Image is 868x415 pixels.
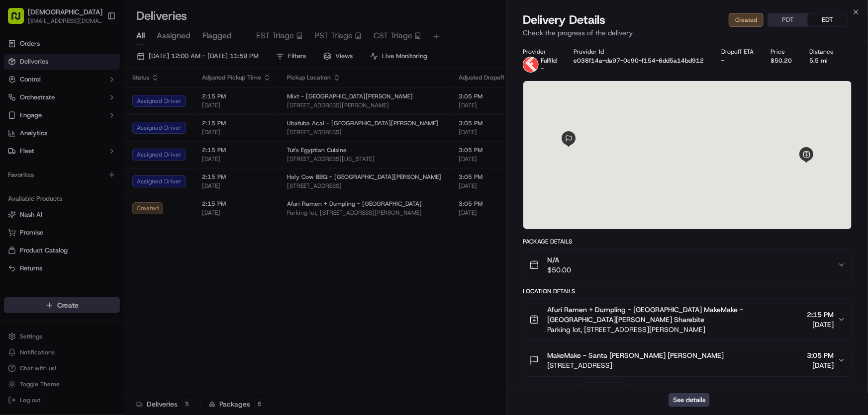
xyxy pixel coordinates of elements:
span: [DATE] [807,360,834,370]
div: - [721,57,755,65]
span: 3:05 PM [807,350,834,360]
div: Price [771,48,793,56]
button: Add Event [583,383,627,395]
span: Parking lot, [STREET_ADDRESS][PERSON_NAME] [547,325,803,334]
div: 5.5 mi [809,57,835,65]
button: EDT [808,13,848,26]
button: See details [669,393,710,407]
p: Fulflld [541,57,557,65]
a: 📗Knowledge Base [6,140,80,158]
div: Start new chat [34,95,163,105]
img: 1736555255976-a54dd68f-1ca7-489b-9aae-adbdc363a1c4 [10,95,28,113]
span: MakeMake - Santa [PERSON_NAME] [PERSON_NAME] [547,350,724,360]
button: Start new chat [169,98,181,110]
span: Delivery Details [523,12,605,28]
span: - [541,65,544,73]
button: N/A$50.00 [523,249,852,281]
div: Package Details [523,238,852,246]
button: Afuri Ramen + Dumpling - [GEOGRAPHIC_DATA] MakeMake - [GEOGRAPHIC_DATA][PERSON_NAME] SharebitePar... [523,299,852,340]
span: [STREET_ADDRESS] [547,360,724,370]
span: Pylon [99,168,120,176]
a: Powered byPylon [70,168,120,176]
div: 💻 [84,145,92,153]
span: 2:15 PM [807,310,834,320]
div: Dropoff ETA [721,48,755,56]
span: API Documentation [94,144,160,154]
input: Got a question? Start typing here... [26,64,179,75]
div: Provider [523,48,558,56]
p: Check the progress of the delivery [523,28,852,38]
span: Knowledge Base [20,144,76,154]
div: We're available if you need us! [34,105,126,113]
div: $50.20 [771,57,793,65]
p: Welcome 👋 [10,40,181,56]
div: Provider Id [574,48,705,56]
span: $50.00 [547,265,571,275]
span: [DATE] [807,320,834,330]
button: MakeMake - Santa [PERSON_NAME] [PERSON_NAME][STREET_ADDRESS]3:05 PM[DATE] [523,344,852,376]
span: Afuri Ramen + Dumpling - [GEOGRAPHIC_DATA] MakeMake - [GEOGRAPHIC_DATA][PERSON_NAME] Sharebite [547,305,803,325]
button: e038f14a-da97-0c90-f154-6dd5a14bd912 [574,57,704,65]
div: Distance [809,48,835,56]
div: 📗 [10,145,18,153]
span: N/A [547,255,571,265]
button: PDT [768,13,808,26]
div: Location Details [523,287,852,295]
a: 💻API Documentation [80,140,164,158]
img: profile_Fulflld_OnFleet_Thistle_SF.png [523,57,539,73]
img: Nash [10,10,30,30]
